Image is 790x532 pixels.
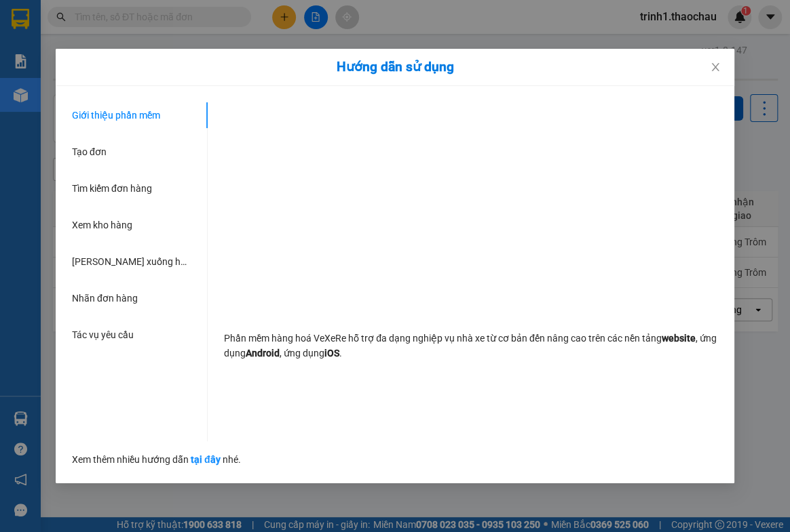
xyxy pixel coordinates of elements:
span: Giới thiệu phần mềm [72,110,160,121]
span: [PERSON_NAME] xuống hàng thủ công [72,256,236,267]
div: Hướng dẫn sử dụng [72,60,718,75]
span: Xem kho hàng [72,220,132,230]
span: Tạo đơn [72,146,107,157]
strong: iOS [324,348,339,359]
span: Tìm kiếm đơn hàng [72,183,152,194]
strong: Android [246,348,280,359]
iframe: YouTube video player [281,102,661,316]
span: Nhãn đơn hàng [72,293,138,304]
span: Tác vụ yêu cầu [72,329,134,340]
p: Phần mềm hàng hoá VeXeRe hỗ trợ đa dạng nghiệp vụ nhà xe từ cơ bản đến nâng cao trên các nền tảng... [224,331,718,361]
span: close [710,62,721,73]
div: Xem thêm nhiều hướng dẫn nhé. [72,441,718,467]
strong: website [662,333,696,344]
a: tại đây [191,454,221,465]
button: Close [696,49,734,87]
